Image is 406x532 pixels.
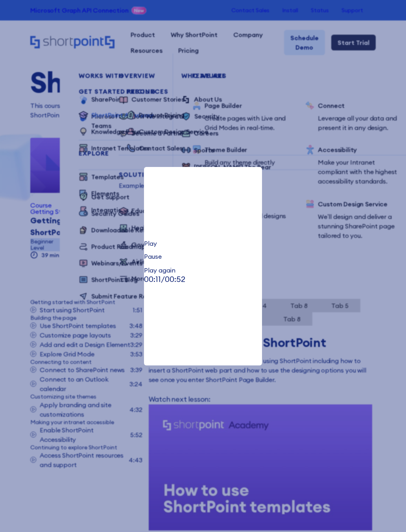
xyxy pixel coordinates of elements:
[144,253,262,260] div: Pause
[165,274,185,284] span: 00:52
[144,267,262,273] div: Play again
[144,274,161,284] span: 00:11
[144,273,262,285] p: /
[144,167,262,226] video: Your browser does not support the video tag.
[144,240,262,247] div: Play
